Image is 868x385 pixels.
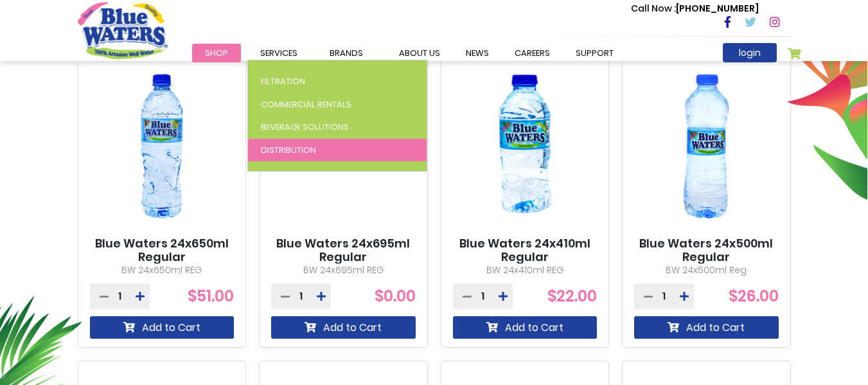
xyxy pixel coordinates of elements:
button: Add to Cart [90,316,235,339]
p: [PHONE_NUMBER] [631,2,759,15]
button: Add to Cart [634,316,779,339]
span: Beverage Solutions [261,121,349,133]
span: $22.00 [547,285,597,307]
span: Shop [205,47,228,59]
a: login [723,43,777,62]
a: support [563,44,626,62]
a: careers [502,44,563,62]
img: Blue Waters 24x650ml Regular [90,56,235,237]
p: BW 24x410ml REG [453,264,598,277]
img: Blue Waters 24x410ml Regular [453,56,598,237]
span: Brands [330,47,363,59]
span: Distribution [261,144,316,156]
span: $0.00 [375,285,416,307]
a: Blue Waters 24x695ml Regular [271,237,416,264]
a: about us [386,44,453,62]
a: Blue Waters 24x410ml Regular [453,237,598,264]
a: News [453,44,502,62]
span: Filtration [261,75,305,87]
span: $26.00 [729,285,779,307]
a: Blue Waters 24x500ml Regular [634,237,779,264]
p: BW 24x650ml REG [90,264,235,277]
button: Add to Cart [271,316,416,339]
span: $51.00 [188,285,234,307]
button: Add to Cart [453,316,598,339]
a: Blue Waters 24x650ml Regular [90,237,235,264]
p: BW 24x695ml REG [271,264,416,277]
p: BW 24x500ml Reg [634,264,779,277]
img: Blue Waters 24x500ml Regular [634,56,779,237]
span: Call Now : [631,2,676,15]
span: Services [260,47,297,59]
span: Commercial Rentals [261,98,351,111]
a: store logo [78,2,168,58]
